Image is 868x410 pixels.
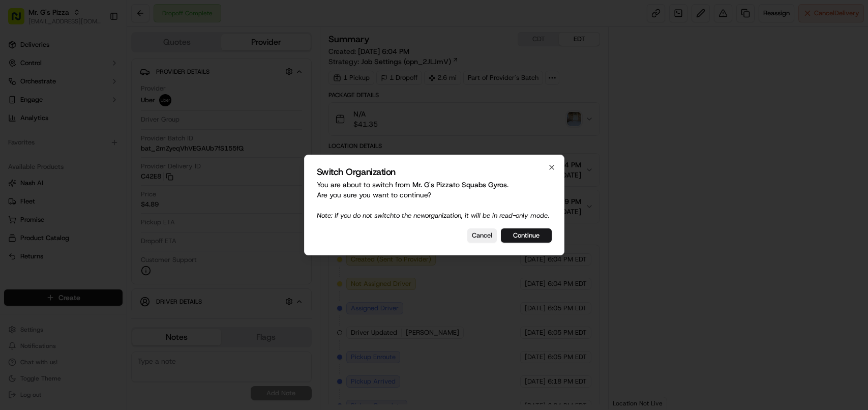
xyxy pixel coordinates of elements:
[501,228,552,243] button: Continue
[467,228,497,243] button: Cancel
[462,180,507,189] span: Squabs Gyros
[317,180,552,220] p: You are about to switch from to . Are you sure you want to continue?
[317,167,552,177] h2: Switch Organization
[412,180,453,189] span: Mr. G's Pizza
[317,211,549,220] span: Note: If you do not switch to the new organization, it will be in read-only mode.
